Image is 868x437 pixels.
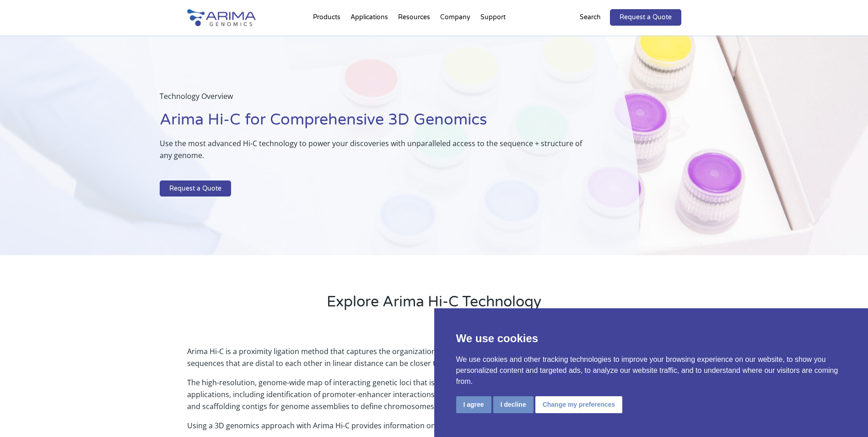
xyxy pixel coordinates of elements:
[187,420,681,432] p: Using a 3D genomics approach with Arima Hi-C provides information on both the sequence + structur...
[493,396,534,413] button: I decline
[456,354,846,387] p: We use cookies and other tracking technologies to improve your browsing experience on our website...
[456,396,491,413] button: I agree
[160,180,231,197] a: Request a Quote
[187,377,681,420] p: The high-resolution, genome-wide map of interacting genetic loci that is generated from Hi-C data...
[456,330,846,347] p: We use cookies
[535,396,623,413] button: Change my preferences
[160,90,593,109] p: Technology Overview
[187,345,681,377] p: Arima Hi-C is a proximity ligation method that captures the organizational structure of chromatin...
[187,292,681,319] h2: Explore Arima Hi-C Technology
[160,109,593,137] h1: Arima Hi-C for Comprehensive 3D Genomics
[160,137,593,169] p: Use the most advanced Hi-C technology to power your discoveries with unparalleled access to the s...
[580,11,601,23] p: Search
[610,9,681,26] a: Request a Quote
[187,9,256,26] img: Arima-Genomics-logo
